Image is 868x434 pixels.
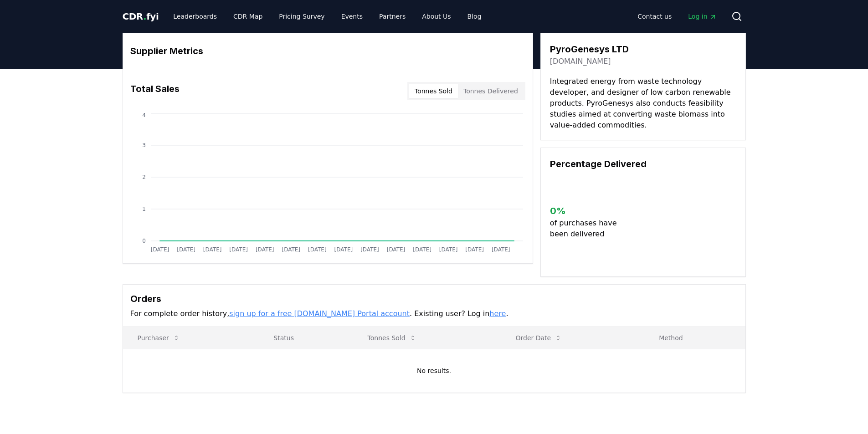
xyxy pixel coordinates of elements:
tspan: [DATE] [150,246,169,253]
a: Contact us [630,8,679,25]
a: here [489,309,506,318]
p: Status [266,333,345,342]
tspan: [DATE] [229,246,248,253]
a: About Us [415,8,458,25]
span: CDR fyi [123,11,159,22]
h3: Total Sales [130,82,180,100]
tspan: 4 [142,112,146,118]
h3: 0 % [550,204,624,218]
a: [DOMAIN_NAME] [550,56,611,67]
p: Method [652,333,738,342]
a: Leaderboards [166,8,224,25]
h3: Orders [130,292,738,306]
nav: Main [630,8,724,25]
p: For complete order history, . Existing user? Log in . [130,308,738,319]
nav: Main [166,8,488,25]
tspan: [DATE] [360,246,379,253]
tspan: [DATE] [413,246,431,253]
p: Integrated energy from waste technology developer, and designer of low carbon renewable products.... [550,76,736,131]
tspan: 0 [142,238,146,244]
tspan: [DATE] [439,246,457,253]
span: . [143,11,146,22]
tspan: [DATE] [282,246,300,253]
a: Blog [460,8,489,25]
a: Partners [372,8,413,25]
a: CDR Map [226,8,270,25]
a: Log in [681,8,724,25]
tspan: [DATE] [465,246,484,253]
button: Tonnes Delivered [458,84,524,98]
tspan: [DATE] [255,246,274,253]
a: sign up for a free [DOMAIN_NAME] Portal account [229,309,410,318]
h3: PyroGenesys LTD [550,42,629,56]
button: Tonnes Sold [409,84,458,98]
span: Log in [688,12,716,21]
tspan: 3 [142,142,146,148]
button: Tonnes Sold [360,329,424,347]
tspan: 1 [142,206,146,212]
a: CDR.fyi [123,10,159,23]
tspan: [DATE] [491,246,510,253]
h3: Supplier Metrics [130,44,525,58]
button: Order Date [508,329,569,347]
td: No results. [123,349,745,393]
tspan: [DATE] [334,246,353,253]
a: Pricing Survey [272,8,332,25]
tspan: [DATE] [308,246,327,253]
p: of purchases have been delivered [550,218,624,240]
button: Purchaser [130,329,187,347]
tspan: 2 [142,174,146,180]
tspan: [DATE] [177,246,195,253]
tspan: [DATE] [203,246,221,253]
a: Events [334,8,370,25]
h3: Percentage Delivered [550,157,736,171]
tspan: [DATE] [386,246,405,253]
